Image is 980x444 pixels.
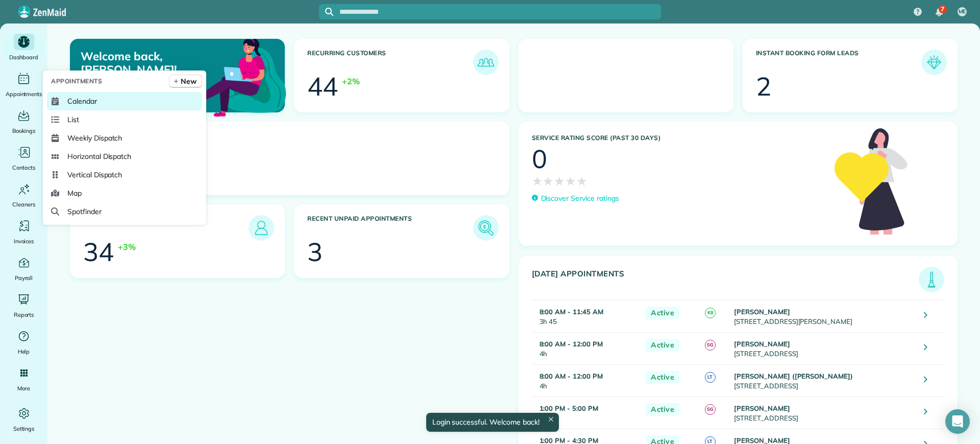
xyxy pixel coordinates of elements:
a: New [169,75,202,88]
span: New [181,76,197,86]
span: Active [646,339,679,352]
span: Vertical Dispatch [67,170,122,180]
span: ME [959,8,966,16]
a: Help [4,328,43,357]
td: [STREET_ADDRESS] [731,396,916,429]
div: 2 [756,74,771,99]
a: Spotfinder [47,202,202,221]
span: ★ [532,172,543,190]
span: ★ [554,172,565,190]
span: ★ [543,172,554,190]
td: 4h [532,364,641,396]
a: Payroll [4,254,43,283]
img: icon_form_leads-04211a6a04a5b2264e4ee56bc0799ec3eb69b7e499cbb523a139df1d13a81ae0.png [924,52,944,73]
div: +2% [342,75,360,87]
span: K8 [705,308,716,318]
span: Invoices [14,236,34,246]
strong: 8:00 AM - 12:00 PM [540,340,603,348]
h3: Recurring Customers [307,50,473,75]
h3: Instant Booking Form Leads [756,50,921,75]
td: [STREET_ADDRESS][PERSON_NAME] [731,300,916,332]
a: List [47,110,202,129]
td: 4h [532,396,641,429]
a: Bookings [4,107,43,136]
h3: Service Rating score (past 30 days) [532,134,824,142]
div: 0 [532,146,547,172]
img: icon_leads-1bed01f49abd5b7fead27621c3d59655bb73ed531f8eeb49469d10e621d6b896.png [251,218,272,238]
td: 4h [532,332,641,364]
span: LT [705,372,716,383]
div: Login successful. Welcome back! [426,413,558,432]
span: SG [705,340,716,350]
span: Appointments [51,76,102,86]
img: icon_todays_appointments-901f7ab196bb0bea1936b74009e4eb5ffbc2d2711fa7634e0d609ed5ef32b18b.png [921,269,942,290]
div: 34 [83,239,114,265]
div: 44 [307,74,338,99]
span: List [67,114,79,125]
td: [STREET_ADDRESS] [731,364,916,396]
span: Weekly Dispatch [67,133,122,143]
strong: 8:00 AM - 11:45 AM [540,308,603,316]
td: 3h 45 [532,300,641,332]
td: [STREET_ADDRESS] [731,332,916,364]
span: Bookings [12,126,36,136]
a: Appointments [4,71,43,99]
a: Reports [4,291,43,320]
span: Help [18,346,30,357]
span: Payroll [15,273,33,283]
p: Discover Service ratings [541,193,619,204]
span: ★ [565,172,576,190]
img: icon_unpaid_appointments-47b8ce3997adf2238b356f14209ab4cced10bd1f174958f3ca8f1d0dd7fffeee.png [476,218,496,238]
span: Appointments [6,89,42,99]
span: Active [646,403,679,416]
div: +3% [118,241,136,253]
a: Vertical Dispatch [47,166,202,184]
span: Reports [14,310,34,320]
div: Open Intercom Messenger [945,409,970,434]
strong: [PERSON_NAME] [734,340,790,348]
a: Discover Service ratings [532,193,619,204]
span: Cleaners [12,199,35,209]
img: icon_recurring_customers-cf858462ba22bcd05b5a5880d41d6543d210077de5bb9ebc9590e49fd87d84ed.png [476,52,496,73]
span: Dashboard [9,52,38,62]
span: Horizontal Dispatch [67,151,131,161]
span: ★ [576,172,587,190]
a: Map [47,184,202,202]
span: Map [67,188,82,198]
a: Invoices [4,218,43,246]
strong: [PERSON_NAME] [734,404,790,412]
span: Calendar [67,96,97,106]
a: Horizontal Dispatch [47,147,202,166]
a: Calendar [47,92,202,110]
span: Contacts [12,162,35,173]
p: Welcome back, [PERSON_NAME]! [81,50,216,77]
span: Settings [13,424,35,434]
strong: [PERSON_NAME] [734,308,790,316]
a: Dashboard [4,34,43,62]
strong: 8:00 AM - 12:00 PM [540,372,603,380]
h3: Leads [83,215,249,241]
div: 3 [307,239,323,265]
h3: Recent unpaid appointments [307,215,473,241]
a: Settings [4,405,43,434]
span: Active [646,307,679,319]
span: SG [705,404,716,415]
h3: [DATE] Appointments [532,269,919,292]
span: 7 [941,5,944,13]
svg: Focus search [325,8,333,16]
span: More [17,383,30,393]
span: Active [646,371,679,384]
div: 7 unread notifications [928,1,950,24]
span: Spotfinder [67,206,102,217]
a: Cleaners [4,181,43,209]
a: Contacts [4,144,43,173]
strong: [PERSON_NAME] ([PERSON_NAME]) [734,372,853,380]
img: dashboard_welcome-42a62b7d889689a78055ac9021e634bf52bae3f8056760290aed330b23ab8690.png [189,27,288,126]
button: Focus search [319,8,333,16]
a: Weekly Dispatch [47,129,202,147]
strong: 1:00 PM - 5:00 PM [540,404,598,412]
